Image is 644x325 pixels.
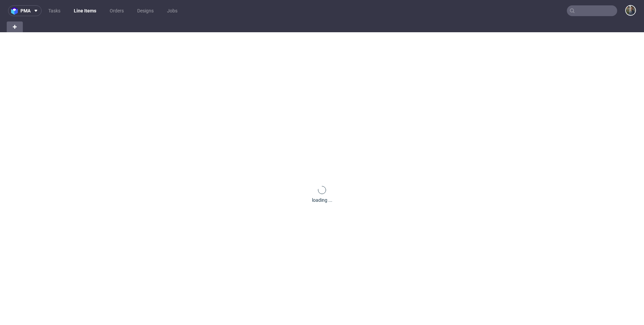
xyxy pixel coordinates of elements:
a: Designs [133,5,158,16]
img: Maciej Sobola [626,6,635,15]
a: Tasks [44,5,64,16]
img: logo [11,7,20,15]
a: Jobs [163,5,181,16]
button: pma [8,5,42,16]
span: pma [20,8,31,13]
a: Orders [106,5,128,16]
div: loading ... [312,197,332,203]
a: Line Items [70,5,100,16]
